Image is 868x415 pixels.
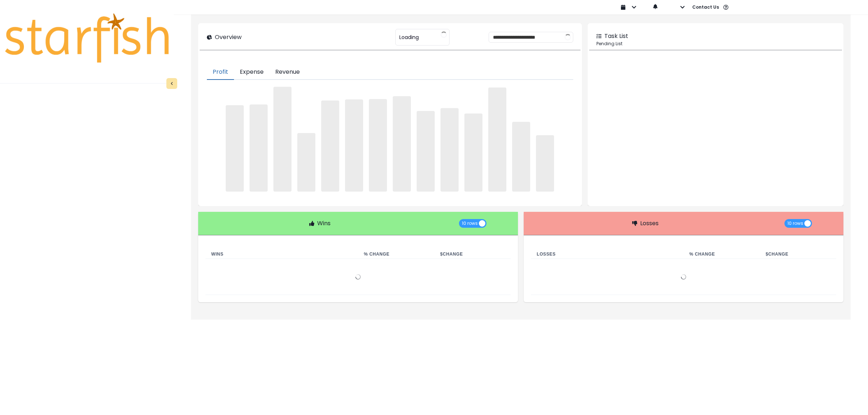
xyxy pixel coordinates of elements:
[536,135,554,192] span: ‌
[205,250,358,259] th: Wins
[226,105,244,192] span: ‌
[462,219,478,228] span: 10 rows
[787,219,803,228] span: 10 rows
[234,65,269,80] button: Expense
[250,104,268,192] span: ‌
[358,250,434,259] th: % Change
[684,250,760,259] th: % Change
[399,30,419,45] span: Loading
[269,65,306,80] button: Revenue
[604,32,628,40] p: Task List
[464,114,482,192] span: ‌
[531,250,684,259] th: Losses
[317,219,331,228] p: Wins
[321,100,339,192] span: ‌
[215,33,242,42] p: Overview
[297,133,315,192] span: ‌
[434,250,511,259] th: $ Change
[345,99,363,192] span: ‌
[596,40,835,47] p: Pending List
[393,96,411,192] span: ‌
[760,250,836,259] th: $ Change
[488,87,506,192] span: ‌
[207,65,234,80] button: Profit
[512,122,530,192] span: ‌
[369,99,387,192] span: ‌
[417,111,435,192] span: ‌
[441,108,459,192] span: ‌
[640,219,659,228] p: Losses
[273,87,292,192] span: ‌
